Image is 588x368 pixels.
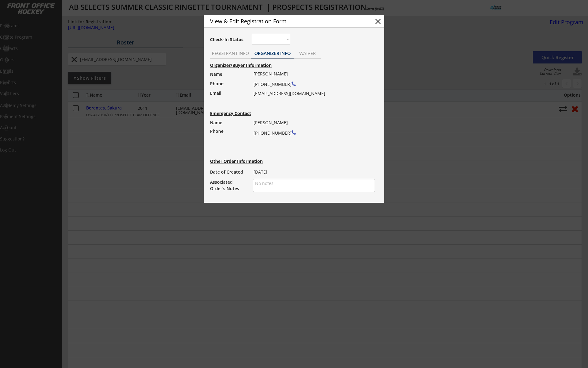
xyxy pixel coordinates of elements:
div: ORGANIZER INFO [251,51,294,56]
div: Check-In Status [210,37,245,42]
div: Name Phone Email [210,70,247,107]
div: REGISTRANT INFO [210,51,251,56]
div: Emergency Contact [210,111,257,116]
div: [PERSON_NAME] [PHONE_NUMBER] [EMAIL_ADDRESS][DOMAIN_NAME] [254,70,371,98]
div: Name Phone [210,118,247,136]
div: Date of Created [210,168,247,176]
div: Associated Order's Notes [210,179,247,192]
div: Organizer/Buyer Information [210,63,340,67]
button: close [373,17,383,26]
div: WAIVER [294,51,321,56]
div: View & Edit Registration Form [210,18,363,24]
div: [DATE] [254,168,371,176]
div: Other Order Information [210,159,285,163]
div: [PERSON_NAME] [PHONE_NUMBER] [254,118,371,155]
